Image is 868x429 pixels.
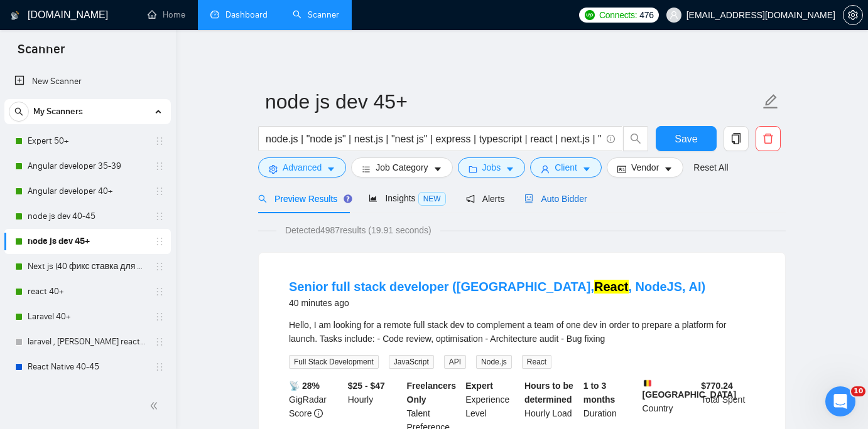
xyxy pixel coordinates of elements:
span: Job Category [376,161,428,174]
b: 1 to 3 months [583,381,616,405]
span: Advanced [283,161,322,174]
span: user [541,164,550,174]
span: info-circle [607,135,615,143]
li: New Scanner [4,69,171,94]
span: holder [155,262,165,272]
span: Insights [369,193,445,203]
span: Auto Bidder [524,194,587,204]
a: New Scanner [14,69,161,94]
span: holder [155,136,165,146]
span: caret-down [327,164,335,174]
span: holder [155,186,165,196]
span: area-chart [369,194,377,203]
b: 📡 28% [289,381,320,391]
span: Client [555,161,577,174]
span: Connects: [599,8,637,22]
span: holder [155,236,165,246]
span: search [9,107,28,116]
span: 10 [851,386,865,396]
span: search [258,194,267,203]
div: Tooltip anchor [342,193,354,204]
b: Expert [465,381,493,391]
a: setting [843,10,863,20]
span: setting [844,10,862,20]
a: node js dev 45+ [28,229,147,254]
button: copy [724,126,749,151]
a: react 40+ [28,279,147,304]
a: Reset All [693,161,728,174]
span: Node.js [476,355,512,369]
b: [GEOGRAPHIC_DATA] [643,379,737,400]
img: logo [11,6,19,26]
span: holder [155,312,165,322]
button: idcardVendorcaret-down [607,157,683,177]
button: folderJobscaret-down [458,157,526,177]
span: Scanner [8,40,75,66]
div: Hello, I am looking for a remote full stack dev to complement a team of one dev in order to prepa... [289,318,755,346]
span: caret-down [664,164,673,174]
span: API [444,355,466,369]
a: Expert 50+ [28,129,147,154]
button: userClientcaret-down [530,157,602,177]
span: copy [724,133,748,144]
span: React [522,355,551,369]
a: React Native 40-45 [28,354,147,379]
span: holder [155,211,165,221]
span: setting [269,164,278,174]
button: delete [756,126,781,151]
a: Senior full stack developer ([GEOGRAPHIC_DATA],React, NodeJS, AI) [289,280,705,294]
button: Save [656,126,717,151]
span: delete [756,133,780,144]
span: My Scanners [33,99,83,124]
span: Detected 4987 results (19.91 seconds) [276,223,440,237]
a: laravel , [PERSON_NAME] react native (draft) [28,329,147,354]
b: Freelancers Only [407,381,457,405]
a: Laravel 40+ [28,304,147,329]
span: holder [155,287,165,297]
span: Vendor [631,161,659,174]
span: robot [524,194,533,203]
button: search [623,126,648,151]
a: Next js (40 фикс ставка для 40+) [28,254,147,279]
iframe: Intercom live chat [825,386,855,416]
span: JavaScript [389,355,434,369]
span: Save [675,131,697,147]
a: homeHome [148,9,185,20]
span: Full Stack Development [289,355,379,369]
span: info-circle [314,409,323,418]
button: barsJob Categorycaret-down [351,157,452,177]
span: holder [155,337,165,347]
span: holder [155,161,165,171]
span: bars [362,164,371,174]
span: user [670,11,678,19]
span: notification [466,194,475,203]
span: double-left [149,400,162,412]
span: caret-down [506,164,514,174]
span: NEW [418,192,446,206]
span: idcard [617,164,626,174]
button: settingAdvancedcaret-down [258,157,346,177]
span: Alerts [466,194,505,204]
a: React Native 45+ [28,379,147,405]
input: Search Freelance Jobs... [266,131,601,147]
img: 🇧🇪 [643,379,652,388]
div: 40 minutes ago [289,295,705,310]
b: $ 770.24 [701,381,733,391]
b: $25 - $47 [348,381,385,391]
span: Preview Results [258,194,349,204]
span: 476 [639,8,653,22]
button: search [9,102,29,122]
a: node js dev 40-45 [28,204,147,229]
span: search [624,133,648,144]
span: folder [469,164,477,174]
mark: React [594,280,628,294]
a: searchScanner [293,9,339,20]
button: setting [843,5,863,25]
input: Scanner name... [265,86,760,117]
a: Angular developer 40+ [28,179,147,204]
a: Angular developer 35-39 [28,154,147,179]
span: holder [155,362,165,372]
a: dashboardDashboard [210,9,268,20]
span: caret-down [582,164,591,174]
img: upwork-logo.png [585,10,595,20]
